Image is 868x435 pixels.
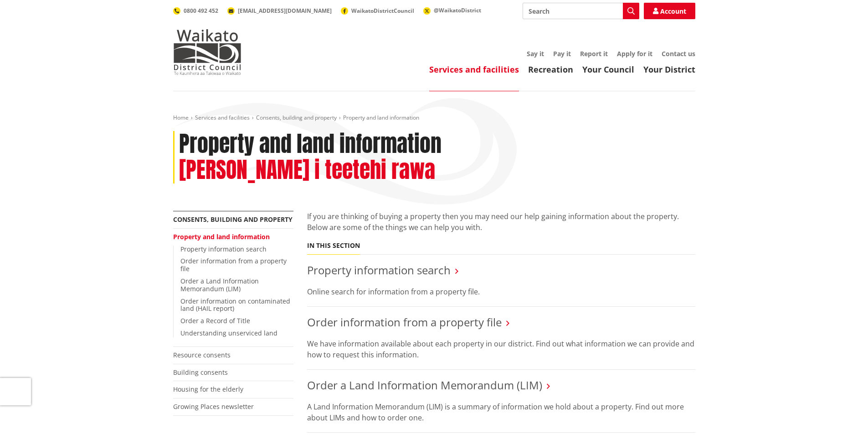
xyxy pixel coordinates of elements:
[307,242,360,250] h5: In this section
[256,114,337,121] a: Consents, building and property
[523,3,639,19] input: Search input
[644,3,695,19] a: Account
[180,277,259,293] a: Order a Land Information Memorandum (LIM)
[307,211,695,233] p: If you are thinking of buying a property then you may need our help gaining information about the...
[173,114,189,121] a: Home
[351,7,414,15] span: WaikatoDistrictCouncil
[434,6,481,14] span: @WaikatoDistrict
[662,49,695,58] a: Contact us
[173,351,231,359] a: Resource consents
[429,64,519,75] a: Services and facilities
[173,232,270,241] a: Property and land information
[180,257,287,273] a: Order information from a property file
[173,7,218,15] a: 0800 492 452
[341,7,414,15] a: WaikatoDistrictCouncil
[582,64,634,75] a: Your Council
[343,114,419,121] span: Property and land information
[423,6,481,14] a: @WaikatoDistrict
[307,286,695,297] p: Online search for information from a property file.
[179,131,442,157] h1: Property and land information
[173,215,293,224] a: Consents, building and property
[195,114,250,121] a: Services and facilities
[617,49,652,58] a: Apply for it
[527,49,544,58] a: Say it
[307,377,542,393] a: Order a Land Information Memorandum (LIM)
[307,314,502,330] a: Order information from a property file
[307,401,695,423] p: A Land Information Memorandum (LIM) is a summary of information we hold about a property. Find ou...
[180,245,267,253] a: Property information search
[307,262,451,278] a: Property information search
[179,157,435,183] h2: [PERSON_NAME] i teetehi rawa
[227,7,332,15] a: [EMAIL_ADDRESS][DOMAIN_NAME]
[173,29,241,75] img: Waikato District Council - Te Kaunihera aa Takiwaa o Waikato
[173,114,695,122] nav: breadcrumb
[238,7,332,15] span: [EMAIL_ADDRESS][DOMAIN_NAME]
[173,385,243,393] a: Housing for the elderly
[173,402,254,411] a: Growing Places newsletter
[580,49,608,58] a: Report it
[180,297,290,313] a: Order information on contaminated land (HAIL report)
[643,64,695,75] a: Your District
[184,7,218,15] span: 0800 492 452
[307,338,695,360] p: We have information available about each property in our district. Find out what information we c...
[553,49,571,58] a: Pay it
[528,64,573,75] a: Recreation
[173,368,228,377] a: Building consents
[180,329,277,337] a: Understanding unserviced land
[180,316,250,325] a: Order a Record of Title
